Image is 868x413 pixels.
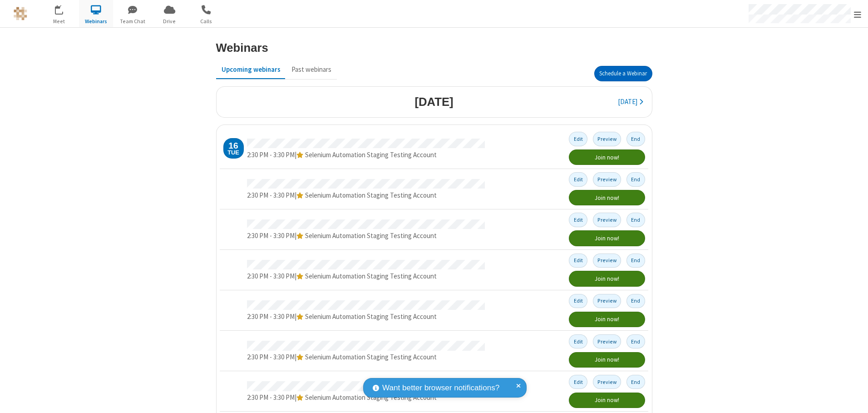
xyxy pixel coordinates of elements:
div: | [247,271,485,282]
button: Preview [593,172,621,186]
button: Past webinars [286,61,337,78]
button: Join now! [569,312,645,327]
button: Preview [593,375,621,389]
span: Selenium Automation Staging Testing Account [305,150,437,159]
button: Schedule a Webinar [594,66,652,81]
button: End [626,375,645,389]
span: 2:30 PM - 3:30 PM [247,150,295,159]
button: Preview [593,294,621,308]
span: 2:30 PM - 3:30 PM [247,353,295,361]
button: Join now! [569,149,645,165]
div: | [247,352,485,363]
button: Edit [569,334,587,348]
span: Selenium Automation Staging Testing Account [305,393,437,402]
button: End [626,334,645,348]
span: 2:30 PM - 3:30 PM [247,191,295,199]
span: Selenium Automation Staging Testing Account [305,191,437,199]
span: Selenium Automation Staging Testing Account [305,272,437,280]
span: Meet [42,17,76,25]
h3: Webinars [216,41,268,54]
button: End [626,294,645,308]
button: Preview [593,334,621,348]
div: Tuesday, September 16, 2025 2:30 PM [223,138,244,159]
span: Drive [153,17,187,25]
div: | [247,393,485,403]
button: Edit [569,172,587,186]
span: Selenium Automation Staging Testing Account [305,353,437,361]
span: [DATE] [618,97,637,106]
button: End [626,172,645,186]
span: 2:30 PM - 3:30 PM [247,393,295,402]
div: Tue [227,150,239,156]
div: | [247,231,485,241]
span: Want better browser notifications? [382,382,499,394]
span: Webinars [79,17,113,25]
div: | [247,150,485,160]
div: 22 [60,5,68,12]
button: Edit [569,294,587,308]
button: [DATE] [612,94,648,111]
span: Team Chat [116,17,150,25]
button: End [626,132,645,146]
span: Selenium Automation Staging Testing Account [305,312,437,321]
button: Preview [593,132,621,146]
button: End [626,213,645,227]
button: Preview [593,254,621,268]
span: 2:30 PM - 3:30 PM [247,312,295,321]
button: Upcoming webinars [216,61,286,78]
button: Join now! [569,190,645,205]
h3: [DATE] [414,95,453,108]
div: | [247,312,485,322]
button: Join now! [569,230,645,246]
button: End [626,254,645,268]
button: Edit [569,132,587,146]
button: Preview [593,213,621,227]
span: Calls [189,17,223,25]
span: 2:30 PM - 3:30 PM [247,231,295,240]
button: Join now! [569,393,645,408]
button: Edit [569,213,587,227]
span: Selenium Automation Staging Testing Account [305,231,437,240]
button: Edit [569,375,587,389]
span: 2:30 PM - 3:30 PM [247,272,295,280]
button: Join now! [569,271,645,286]
button: Edit [569,254,587,268]
div: 16 [228,141,238,150]
div: | [247,190,485,201]
button: Join now! [569,352,645,368]
img: QA Selenium DO NOT DELETE OR CHANGE [14,7,27,20]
